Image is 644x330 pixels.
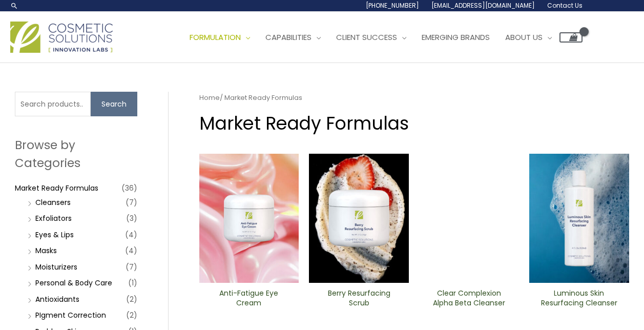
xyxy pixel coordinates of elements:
[422,32,490,43] span: Emerging Brands
[497,22,559,53] a: About Us
[126,308,137,322] span: (2)
[35,213,72,223] a: Exfoliators
[35,278,112,288] a: Personal & Body Care
[265,32,311,43] span: Capabilities
[309,154,409,283] img: Berry Resurfacing Scrub
[336,32,397,43] span: Client Success
[125,228,137,242] span: (4)
[91,92,137,116] button: Search
[128,276,137,290] span: (1)
[199,111,629,136] h1: Market Ready Formulas
[15,183,98,193] a: Market Ready Formulas
[121,181,137,195] span: (36)
[190,32,241,43] span: Formulation
[538,288,620,308] h2: Luminous Skin Resurfacing ​Cleanser
[126,292,137,306] span: (2)
[258,22,328,53] a: Capabilities
[318,288,400,312] a: Berry Resurfacing Scrub
[126,260,137,274] span: (7)
[366,1,419,10] span: [PHONE_NUMBER]
[10,22,113,53] img: Cosmetic Solutions Logo
[559,32,583,43] a: View Shopping Cart, empty
[35,294,79,304] a: Antioxidants
[428,288,510,312] a: Clear Complexion Alpha Beta ​Cleanser
[207,288,290,312] a: Anti-Fatigue Eye Cream
[15,92,91,116] input: Search products…
[199,93,220,102] a: Home
[182,22,258,53] a: Formulation
[15,136,137,171] h2: Browse by Categories
[207,288,290,308] h2: Anti-Fatigue Eye Cream
[328,22,414,53] a: Client Success
[35,197,71,208] a: Cleansers
[10,2,18,10] a: Search icon link
[35,262,77,272] a: Moisturizers
[431,1,535,10] span: [EMAIL_ADDRESS][DOMAIN_NAME]
[199,154,299,283] img: Anti Fatigue Eye Cream
[126,211,137,225] span: (3)
[428,288,510,308] h2: Clear Complexion Alpha Beta ​Cleanser
[505,32,543,43] span: About Us
[174,22,583,53] nav: Site Navigation
[35,245,57,256] a: Masks
[529,154,629,283] img: Luminous Skin Resurfacing ​Cleanser
[199,92,629,104] nav: Breadcrumb
[125,243,137,258] span: (4)
[35,230,74,240] a: Eyes & Lips
[126,195,137,210] span: (7)
[419,154,519,283] img: Clear Complexion Alpha Beta ​Cleanser
[318,288,400,308] h2: Berry Resurfacing Scrub
[414,22,497,53] a: Emerging Brands
[547,1,583,10] span: Contact Us
[538,288,620,312] a: Luminous Skin Resurfacing ​Cleanser
[35,310,106,320] a: PIgment Correction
